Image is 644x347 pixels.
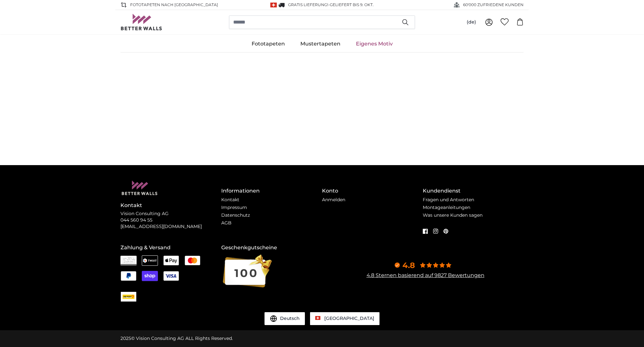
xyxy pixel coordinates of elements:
[120,202,221,209] h4: Kontakt
[462,16,481,28] button: (de)
[423,197,474,203] a: Fragen und Antworten
[221,212,250,218] a: Datenschutz
[120,335,233,342] div: © Vision Consulting AG ALL Rights Reserved.
[120,14,162,30] img: Betterwalls
[367,272,484,278] a: 4.8 Sternen basierend auf 9827 Bewertungen
[221,220,232,226] a: AGB
[310,312,379,325] a: Schweiz [GEOGRAPHIC_DATA]
[120,211,221,230] p: Vision Consulting AG 044 560 94 55 [EMAIL_ADDRESS][DOMAIN_NAME]
[423,204,470,210] a: Montageanleitungen
[270,3,277,7] img: Schweiz
[120,244,221,252] h4: Zahlung & Versand
[315,316,320,320] img: Schweiz
[463,2,524,8] span: 60'000 ZUFRIEDENE KUNDEN
[423,212,483,218] a: Was unsere Kunden sagen
[324,315,374,321] span: [GEOGRAPHIC_DATA]
[120,335,131,341] span: 2025
[293,35,348,52] a: Mustertapeten
[120,256,137,266] img: Rechnung
[423,187,524,195] h4: Kundendienst
[280,315,300,322] span: Deutsch
[221,204,247,210] a: Impressum
[322,187,423,195] h4: Konto
[121,294,136,300] img: CHPOST
[221,244,322,252] h4: Geschenkgutscheine
[221,187,322,195] h4: Informationen
[288,2,328,7] span: GRATIS Lieferung!
[328,2,374,7] span: -
[348,35,400,52] a: Eigenes Motiv
[322,197,345,203] a: Anmelden
[142,255,158,266] img: Twint
[221,197,239,203] a: Kontakt
[244,35,293,52] a: Fototapeten
[265,312,305,325] button: Deutsch
[130,2,218,8] span: Fototapeten nach [GEOGRAPHIC_DATA]
[330,2,374,7] span: Geliefert bis 9. Okt.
